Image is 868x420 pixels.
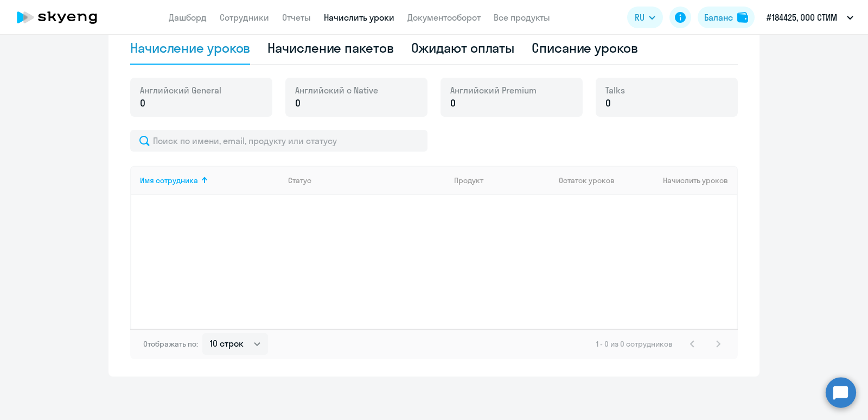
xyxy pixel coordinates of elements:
[626,166,737,195] th: Начислить уроков
[282,12,311,23] a: Отчеты
[140,84,221,96] span: Английский General
[140,175,198,185] div: Имя сотрудника
[411,39,515,57] div: Ожидают оплаты
[737,12,748,23] img: balance
[169,12,207,23] a: Дашборд
[220,12,269,23] a: Сотрудники
[140,175,279,185] div: Имя сотрудника
[454,175,551,185] div: Продукт
[605,84,625,96] span: Talks
[288,175,311,185] div: Статус
[450,96,456,110] span: 0
[267,39,393,57] div: Начисление пакетов
[767,11,837,24] p: #184425, ООО СТИМ
[130,130,427,152] input: Поиск по имени, email, продукту или статусу
[450,84,537,96] span: Английский Premium
[698,7,755,28] button: Балансbalance
[627,7,663,28] button: RU
[295,84,378,96] span: Английский с Native
[704,11,733,24] div: Баланс
[635,11,644,24] span: RU
[130,39,250,57] div: Начисление уроков
[140,96,145,110] span: 0
[324,12,394,23] a: Начислить уроки
[143,339,198,349] span: Отображать по:
[605,96,611,110] span: 0
[596,339,673,349] span: 1 - 0 из 0 сотрудников
[761,4,859,30] button: #184425, ООО СТИМ
[288,175,445,185] div: Статус
[559,175,615,185] span: Остаток уроков
[407,12,481,23] a: Документооборот
[494,12,550,23] a: Все продукты
[532,39,638,57] div: Списание уроков
[454,175,483,185] div: Продукт
[559,175,626,185] div: Остаток уроков
[295,96,301,110] span: 0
